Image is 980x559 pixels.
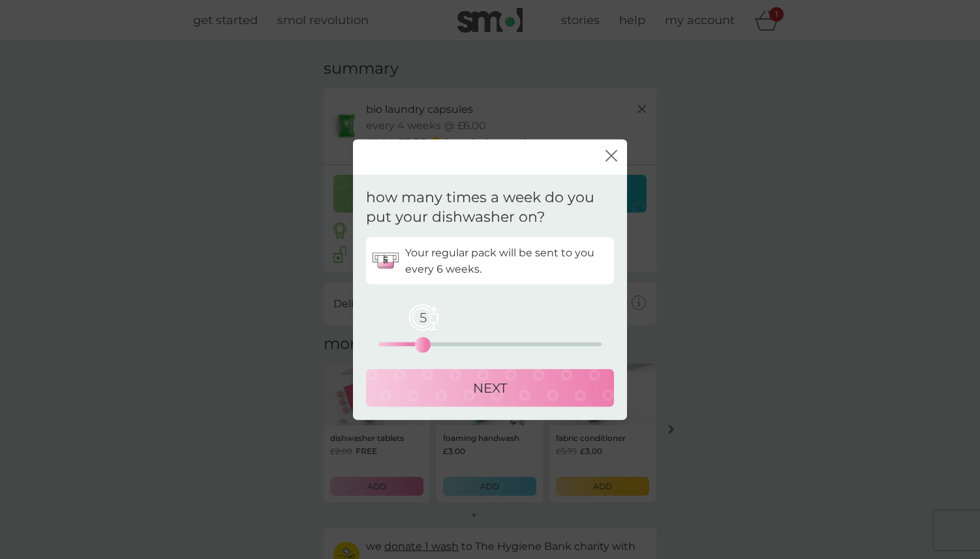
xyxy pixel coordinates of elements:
[473,378,507,399] p: NEXT
[366,369,614,407] button: NEXT
[366,187,614,228] p: how many times a week do you put your dishwasher on?
[405,244,607,277] p: Your regular pack will be sent to you every 6 weeks.
[605,150,617,164] button: close
[406,301,439,334] span: 5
